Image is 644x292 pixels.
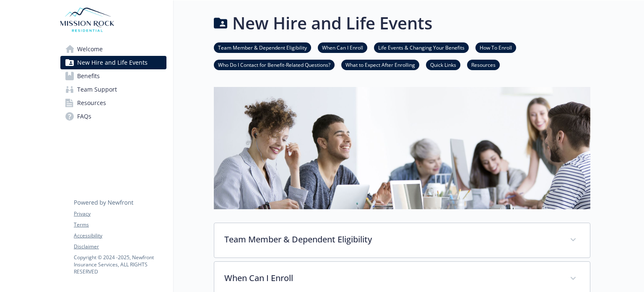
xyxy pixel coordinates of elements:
p: Team Member & Dependent Eligibility [224,233,560,246]
p: Copyright © 2024 - 2025 , Newfront Insurance Services, ALL RIGHTS RESERVED [74,254,166,275]
a: Who Do I Contact for Benefit-Related Questions? [214,61,335,68]
h1: New Hire and Life Events [232,11,432,36]
a: Welcome [60,42,166,56]
a: Resources [60,96,166,110]
a: Terms [74,221,166,229]
span: Team Support [77,83,117,96]
a: Disclaimer [74,243,166,250]
span: Benefits [77,69,100,83]
a: How To Enroll [475,43,516,51]
span: Welcome [77,42,103,56]
p: When Can I Enroll [224,272,560,284]
a: Quick Links [426,61,460,68]
a: Accessibility [74,232,166,239]
img: new hire page banner [214,87,590,209]
a: Life Events & Changing Your Benefits [374,43,469,51]
a: New Hire and Life Events [60,56,166,69]
a: Privacy [74,210,166,218]
div: Team Member & Dependent Eligibility [214,223,590,258]
span: FAQs [77,110,91,123]
a: What to Expect After Enrolling [341,61,419,68]
a: When Can I Enroll [318,43,367,51]
a: Benefits [60,69,166,83]
a: FAQs [60,110,166,123]
span: New Hire and Life Events [77,56,148,69]
span: Resources [77,96,106,110]
a: Resources [467,61,500,68]
a: Team Member & Dependent Eligibility [214,43,311,51]
a: Team Support [60,83,166,96]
